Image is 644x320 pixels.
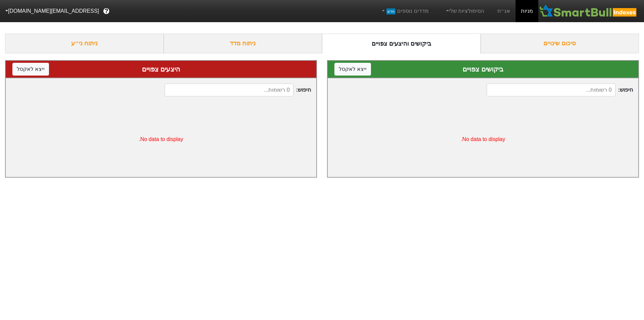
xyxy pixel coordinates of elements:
[334,64,632,74] div: ביקושים צפויים
[481,34,639,53] div: סיכום שינויים
[105,7,108,16] span: ?
[538,4,639,18] img: SmartBull
[487,84,615,96] input: 0 רשומות...
[386,8,395,14] span: חדש
[165,84,293,96] input: 0 רשומות...
[165,84,311,96] span: חיפוש :
[12,64,310,74] div: היצעים צפויים
[334,63,371,76] button: ייצא לאקסל
[322,34,481,53] div: ביקושים והיצעים צפויים
[6,102,316,177] div: No data to display.
[164,34,322,53] div: ניתוח מדד
[5,34,164,53] div: ניתוח ני״ע
[442,4,487,18] a: הסימולציות שלי
[487,84,633,96] span: חיפוש :
[328,102,638,177] div: No data to display.
[378,4,431,18] a: מדדים נוספיםחדש
[12,63,49,76] button: ייצא לאקסל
